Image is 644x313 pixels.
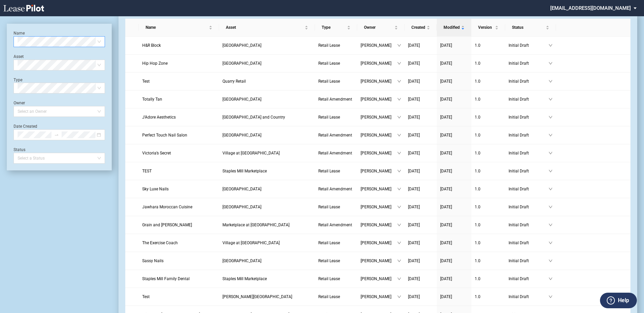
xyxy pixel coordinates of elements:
span: Initial Draft [509,168,549,174]
span: down [397,259,401,263]
span: 1 . 0 [475,169,480,173]
span: [PERSON_NAME] [361,150,397,156]
a: Retail Amendment [318,150,354,156]
span: [DATE] [408,43,420,48]
span: Pompano Citi Centre [222,187,261,191]
span: Westgate Shopping Center [222,205,261,209]
span: Village at Stone Oak [222,151,280,155]
a: [DATE] [440,114,468,121]
span: [PERSON_NAME] [361,42,397,49]
a: [DATE] [408,186,433,192]
a: Retail Lease [318,168,354,174]
span: swap-right [54,132,59,137]
a: 1.0 [475,204,502,210]
span: [DATE] [440,43,452,48]
span: down [549,43,553,47]
span: Grain and Berry [142,223,192,227]
span: 1 . 0 [475,79,480,84]
span: Braemar Village Center [222,43,261,48]
a: The Exercise Coach [142,239,215,246]
span: Name [146,24,207,31]
a: 1.0 [475,222,502,228]
span: Initial Draft [509,42,549,49]
a: Retail Lease [318,204,354,210]
span: down [549,295,553,299]
span: Plaza Mexico [222,61,261,66]
span: 1 . 0 [475,241,480,245]
a: 1.0 [475,239,502,246]
a: Retail Amendment [318,132,354,139]
span: Owner [364,24,393,31]
a: Staples Mill Marketplace [222,168,312,174]
a: Totally Tan [142,96,215,103]
span: [DATE] [408,223,420,227]
span: 1 . 0 [475,151,480,155]
span: Staples Mill Marketplace [222,276,267,281]
label: Status [14,147,25,152]
span: [DATE] [440,187,452,191]
span: Initial Draft [509,257,549,264]
span: Retail Lease [318,294,340,299]
a: [GEOGRAPHIC_DATA] [222,257,312,264]
span: [DATE] [440,97,452,102]
span: down [549,79,553,83]
span: [PERSON_NAME] [361,114,397,121]
span: Initial Draft [509,114,549,121]
a: [PERSON_NAME][GEOGRAPHIC_DATA] [222,293,312,300]
span: 1 . 0 [475,61,480,66]
label: Type [14,78,22,82]
span: [PERSON_NAME] [361,186,397,192]
label: Asset [14,54,24,59]
span: The Exercise Coach [142,241,178,245]
span: [DATE] [440,169,452,173]
a: [DATE] [408,293,433,300]
span: Asset [226,24,303,31]
a: [DATE] [440,275,468,282]
span: down [549,115,553,119]
span: [PERSON_NAME] [361,96,397,103]
span: Totally Tan [142,97,162,102]
span: Retail Amendment [318,223,352,227]
a: [DATE] [440,204,468,210]
span: [DATE] [440,79,452,84]
a: J’Adore Aesthetics [142,114,215,121]
a: [DATE] [440,239,468,246]
span: Initial Draft [509,96,549,103]
span: 1 . 0 [475,258,480,263]
a: 1.0 [475,96,502,103]
span: [PERSON_NAME] [361,293,397,300]
span: Initial Draft [509,150,549,156]
span: down [397,97,401,101]
span: Marketplace at Highland Village [222,223,289,227]
span: Test [142,79,150,84]
a: Hip Hop Zone [142,60,215,67]
span: [DATE] [408,97,420,102]
span: Retail Amendment [318,187,352,191]
span: 1 . 0 [475,294,480,299]
span: [PERSON_NAME] [361,168,397,174]
a: 1.0 [475,293,502,300]
a: [DATE] [408,222,433,228]
span: Retail Lease [318,276,340,281]
span: down [397,241,401,245]
span: Initial Draft [509,275,549,282]
span: 1 . 0 [475,276,480,281]
span: Initial Draft [509,132,549,139]
a: [DATE] [408,60,433,67]
span: down [549,187,553,191]
a: 1.0 [475,275,502,282]
span: Initial Draft [509,60,549,67]
span: [DATE] [440,151,452,155]
label: Date Created [14,124,37,129]
span: Village at Stone Oak [222,241,280,245]
span: [DATE] [440,258,452,263]
span: down [397,205,401,209]
span: [PERSON_NAME] [361,60,397,67]
span: down [549,61,553,65]
a: Village at [GEOGRAPHIC_DATA] [222,150,312,156]
a: [GEOGRAPHIC_DATA] [222,42,312,49]
span: down [549,169,553,173]
span: down [549,205,553,209]
span: Initial Draft [509,293,549,300]
a: [DATE] [440,96,468,103]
